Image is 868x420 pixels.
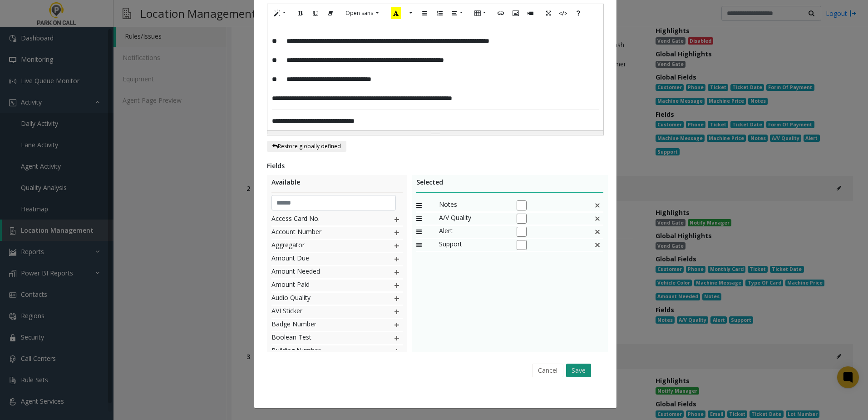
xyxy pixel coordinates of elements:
[271,227,375,239] span: Account Number
[393,227,400,239] img: plusIcon.svg
[271,306,375,318] span: AVI Sticker
[271,280,375,291] span: Amount Paid
[439,213,507,225] span: A/V Quality
[271,319,375,331] span: Badge Number
[532,364,563,377] button: Cancel
[594,200,601,211] img: This is a default field and cannot be deleted.
[271,253,375,265] span: Amount Due
[267,141,346,152] button: Restore globally defined
[271,240,375,252] span: Aggregator
[267,131,603,135] div: Resize
[566,364,591,377] button: Save
[393,345,400,357] img: plusIcon.svg
[393,266,400,278] img: plusIcon.svg
[594,239,601,251] img: This is a default field and cannot be deleted.
[271,332,375,344] span: Boolean Test
[439,200,507,211] span: Notes
[271,266,375,278] span: Amount Needed
[439,226,507,238] span: Alert
[271,293,375,305] span: Audio Quality
[393,332,400,344] img: plusIcon.svg
[271,214,375,225] span: Access Card No.
[393,293,400,305] img: plusIcon.svg
[393,306,400,318] img: plusIcon.svg
[393,253,400,265] img: plusIcon.svg
[393,319,400,331] img: plusIcon.svg
[393,280,400,291] img: plusIcon.svg
[393,240,400,252] img: plusIcon.svg
[267,161,604,170] div: Fields
[393,214,400,225] img: plusIcon.svg
[439,239,507,251] span: Support
[271,345,375,357] span: Building Number
[594,226,601,238] img: This is a default field and cannot be deleted.
[416,177,604,193] div: Selected
[594,213,601,225] img: This is a default field and cannot be deleted.
[271,177,403,193] div: Available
